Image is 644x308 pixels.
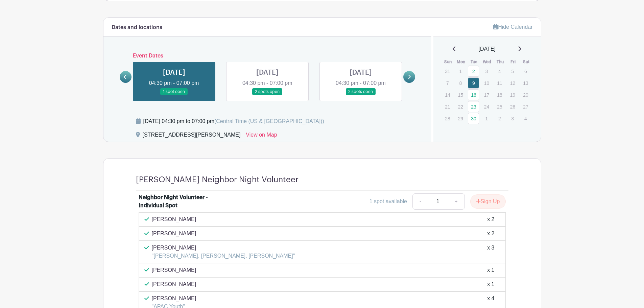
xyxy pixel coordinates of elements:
[520,113,531,124] p: 4
[468,101,479,112] a: 23
[143,131,241,142] div: [STREET_ADDRESS][PERSON_NAME]
[455,78,466,88] p: 8
[455,90,466,100] p: 15
[132,53,404,59] h6: Event Dates
[487,215,494,223] div: x 2
[494,101,505,112] p: 25
[481,78,492,88] p: 10
[455,66,466,76] p: 1
[481,66,492,76] p: 3
[487,266,494,274] div: x 1
[468,58,481,65] th: Tue
[494,113,505,124] p: 2
[487,280,494,288] div: x 1
[507,90,518,100] p: 19
[493,24,532,30] a: Hide Calendar
[152,244,295,252] p: [PERSON_NAME]
[442,58,455,65] th: Sun
[507,58,520,65] th: Fri
[481,101,492,112] p: 24
[481,113,492,124] p: 1
[112,24,162,31] h6: Dates and locations
[507,78,518,88] p: 12
[455,101,466,112] p: 22
[494,78,505,88] p: 11
[448,193,464,210] a: +
[468,113,479,124] a: 30
[494,66,505,76] p: 4
[152,252,295,260] p: "[PERSON_NAME], [PERSON_NAME], [PERSON_NAME]"
[520,78,531,88] p: 13
[152,294,196,303] p: [PERSON_NAME]
[468,89,479,100] a: 16
[481,90,492,100] p: 17
[487,230,494,238] div: x 2
[481,58,494,65] th: Wed
[246,131,277,142] a: View on Map
[507,101,518,112] p: 26
[412,193,428,210] a: -
[152,266,196,274] p: [PERSON_NAME]
[468,66,479,77] a: 2
[442,113,453,124] p: 28
[479,45,496,53] span: [DATE]
[507,66,518,76] p: 5
[442,90,453,100] p: 14
[369,197,407,206] div: 1 spot available
[494,90,505,100] p: 18
[520,58,533,65] th: Sat
[455,58,468,65] th: Mon
[520,101,531,112] p: 27
[143,117,324,125] div: [DATE] 04:30 pm to 07:00 pm
[494,58,507,65] th: Thu
[152,280,196,288] p: [PERSON_NAME]
[152,215,196,223] p: [PERSON_NAME]
[152,230,196,238] p: [PERSON_NAME]
[442,66,453,76] p: 31
[468,77,479,89] a: 9
[520,66,531,76] p: 6
[442,101,453,112] p: 21
[442,78,453,88] p: 7
[507,113,518,124] p: 3
[487,244,494,260] div: x 3
[520,90,531,100] p: 20
[470,194,506,209] button: Sign Up
[455,113,466,124] p: 29
[139,193,222,210] div: Neighbor Night Volunteer - Individual Spot
[136,175,299,185] h4: [PERSON_NAME] Neighbor Night Volunteer
[214,118,324,124] span: (Central Time (US & [GEOGRAPHIC_DATA]))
